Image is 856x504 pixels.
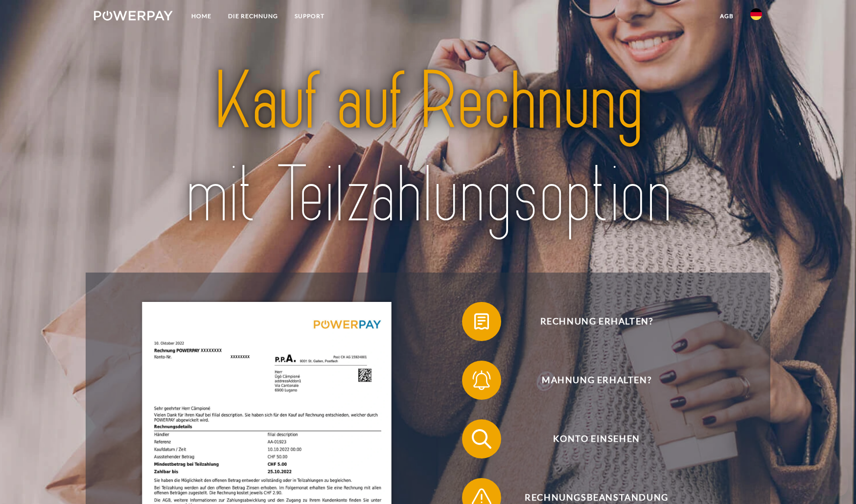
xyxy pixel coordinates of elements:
[220,7,286,25] a: DIE RECHNUNG
[286,7,333,25] a: SUPPORT
[477,419,717,458] span: Konto einsehen
[462,361,717,400] button: Mahnung erhalten?
[477,302,717,341] span: Rechnung erhalten?
[469,427,494,451] img: qb_search.svg
[469,368,494,392] img: qb_bell.svg
[469,309,494,334] img: qb_bill.svg
[462,302,717,341] button: Rechnung erhalten?
[127,50,729,247] img: title-powerpay_de.svg
[462,419,717,458] button: Konto einsehen
[477,361,717,400] span: Mahnung erhalten?
[183,7,220,25] a: Home
[817,465,848,496] iframe: Schaltfläche zum Öffnen des Messaging-Fensters
[750,8,762,20] img: de
[712,7,742,25] a: agb
[94,11,173,21] img: logo-powerpay-white.svg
